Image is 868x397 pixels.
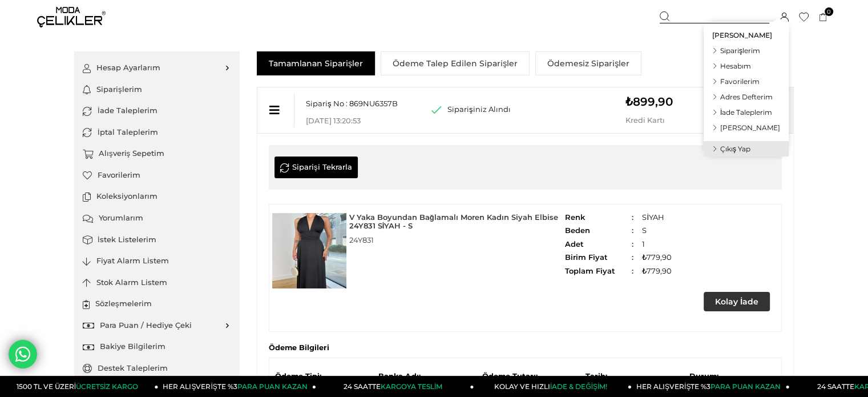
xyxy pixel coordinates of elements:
[83,79,231,101] a: Siparişlerim
[704,74,789,89] a: Favorilerim
[447,105,511,114] span: Siparişiniz Alındı
[586,372,607,380] b: Tarih:
[710,382,781,391] span: PARA PUAN KAZAN
[272,213,346,288] img: V Yaka Boyundan Bağlamalı Moren Kadın Siyah Elbise 24Y831 SİYAH - S
[819,13,827,22] a: 0
[83,186,231,207] a: Koleksiyonlarım
[625,116,722,125] p: Kredi Kartı
[720,77,760,86] span: Favorilerim
[83,250,231,272] a: Fiyat Alarm Listem
[306,99,398,108] span: Sipariş No : 869NU6357B
[316,376,474,397] a: 24 SAATTEKARGOYA TESLİM
[712,31,772,39] span: [PERSON_NAME]
[1,376,159,397] a: 1500 TL VE ÜZERİÜCRETSİZ KARGO
[565,226,633,235] strong: Beden
[274,157,358,178] a: Siparişi Tekrarla
[720,108,772,117] span: İade Taleplerim
[83,57,231,79] a: Hesap Ayarlarım
[565,253,781,262] span: ₺779,90
[158,376,316,397] a: HER ALIŞVERİŞTE %3PARA PUAN KAZAN
[349,230,566,250] strong: 24Y831
[83,165,231,186] a: Favorilerim
[704,292,770,311] a: Kolay İade
[378,372,420,380] b: Banka Adı:
[720,123,780,132] span: [PERSON_NAME]
[237,382,308,391] span: PARA PUAN KAZAN
[704,141,789,157] a: Çıkış Yap
[632,376,790,397] a: HER ALIŞVERİŞTE %3PARA PUAN KAZAN
[381,51,530,75] a: Ödeme Talep Edilen Siparişler
[535,51,641,75] a: Ödemesiz Siparişler
[625,96,722,107] p: ₺899,90
[83,143,231,165] a: Alışveriş Sepetim
[720,46,760,55] span: Siparişlerim
[565,267,781,276] span: ₺779,90
[257,51,375,75] a: Tamamlanan Siparişler
[83,358,231,379] a: Destek Taleplerim
[83,336,231,358] a: Bakiye Bilgilerim
[37,7,106,27] img: logo
[83,229,231,251] a: İstek Listelerim
[565,253,633,262] strong: Birim Fiyat
[83,315,231,336] a: Para Puan / Hediye Çeki
[83,293,231,315] a: Sözleşmelerim
[565,240,633,249] strong: Adet
[565,213,781,222] span: SİYAH
[306,117,431,125] p: [DATE] 13:20:53
[275,372,321,380] b: Ödeme Tipi:
[83,100,231,122] a: İade Taleplerim
[76,382,138,391] span: ÜCRETSİZ KARGO
[704,43,789,58] a: Siparişlerim
[704,120,789,135] a: [PERSON_NAME]
[349,213,566,250] a: V Yaka Boyundan Bağlamalı Moren Kadın Siyah Elbise 24Y831 SİYAH - S24Y831
[825,7,833,16] span: 0
[704,58,789,74] a: Hesabım
[83,207,231,229] a: Yorumlarım
[565,240,781,249] span: 1
[565,213,633,222] strong: Renk
[565,226,781,235] span: S
[565,267,633,276] strong: Toplam Fiyat
[720,93,773,101] span: Adres Defterim
[550,382,607,391] span: İADE & DEĞİŞİM!
[482,372,538,380] b: Ödeme Tutarı:
[704,89,789,105] a: Adres Defterim
[83,272,231,294] a: Stok Alarm Listem
[83,122,231,143] a: İptal Taleplerim
[474,376,632,397] a: KOLAY VE HIZLIİADE & DEĞİŞİM!
[704,105,789,120] a: İade Taleplerim
[720,145,750,153] span: Çıkış Yap
[689,372,718,380] b: Durum:
[269,343,329,358] strong: Ödeme Bilgileri
[381,382,442,391] span: KARGOYA TESLİM
[720,62,751,70] span: Hesabım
